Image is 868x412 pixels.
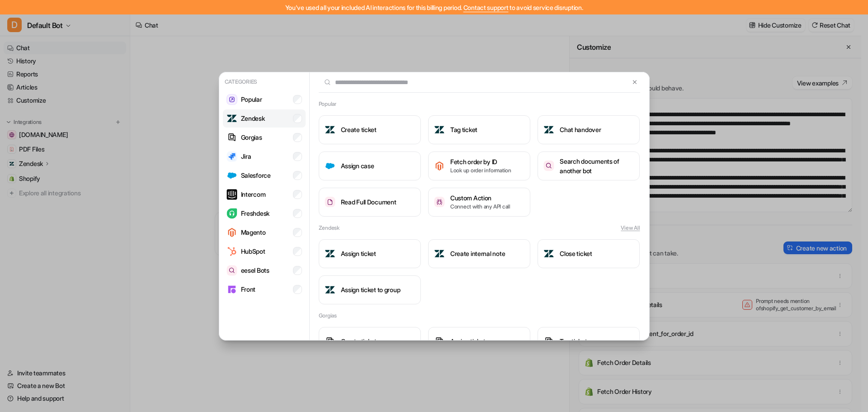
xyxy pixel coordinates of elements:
button: Read Full DocumentRead Full Document [319,188,421,217]
p: Magento [241,227,266,237]
img: Assign ticket to group [325,284,335,295]
img: Assign ticket [434,336,445,346]
h3: Assign ticket [450,336,486,346]
button: Assign ticketAssign ticket [428,327,530,356]
img: Close ticket [543,248,554,259]
h3: Read Full Document [341,197,396,207]
h3: Assign ticket [341,249,376,258]
button: Tag ticketTag ticket [428,115,530,144]
h2: Gorgias [319,312,337,320]
p: Salesforce [241,170,271,180]
button: Assign ticketAssign ticket [319,239,421,268]
p: Popular [241,95,262,104]
h2: Popular [319,100,336,108]
img: Search documents of another bot [543,161,554,171]
h3: Close ticket [560,249,592,258]
h3: Tag ticket [560,336,587,346]
p: HubSpot [241,246,265,256]
h3: Chat handover [560,125,601,134]
img: Tag ticket [434,124,445,135]
img: Read Full Document [325,197,335,207]
button: Create ticketCreate ticket [319,115,421,144]
p: Intercom [241,189,266,199]
p: Zendesk [241,114,265,123]
h3: Create ticket [341,125,377,134]
button: Tag ticketTag ticket [538,327,640,356]
h3: Assign ticket to group [341,285,401,294]
p: Gorgias [241,133,262,142]
button: Fetch order by IDFetch order by IDLook up order information [428,152,530,180]
h3: Create ticket [341,336,377,346]
p: Categories [223,76,306,88]
img: Tag ticket [543,336,554,346]
p: Connect with any API call [450,203,510,211]
button: Create internal noteCreate internal note [428,239,530,268]
h3: Custom Action [450,193,510,203]
button: View All [621,224,640,232]
h2: Zendesk [319,224,340,232]
img: Create ticket [325,124,335,135]
p: Front [241,284,256,294]
h3: Assign case [341,161,374,170]
h3: Tag ticket [450,125,477,134]
p: Jira [241,152,251,161]
button: Create ticketCreate ticket [319,327,421,356]
img: Assign ticket [325,248,335,259]
img: Custom Action [434,197,445,207]
img: Chat handover [543,124,554,135]
button: Close ticketClose ticket [538,239,640,268]
img: Create ticket [325,336,335,346]
img: Fetch order by ID [434,161,445,171]
button: Custom ActionCustom ActionConnect with any API call [428,188,530,217]
h3: Create internal note [450,249,505,258]
p: Freshdesk [241,208,269,218]
button: Search documents of another botSearch documents of another bot [538,152,640,180]
button: Assign ticket to groupAssign ticket to group [319,275,421,304]
button: Chat handoverChat handover [538,115,640,144]
button: Assign caseAssign case [319,152,421,180]
h3: Fetch order by ID [450,157,511,166]
p: eesel Bots [241,265,269,275]
h3: Search documents of another bot [560,156,634,175]
img: Create internal note [434,248,445,259]
p: Look up order information [450,166,511,175]
img: Assign case [325,161,335,171]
